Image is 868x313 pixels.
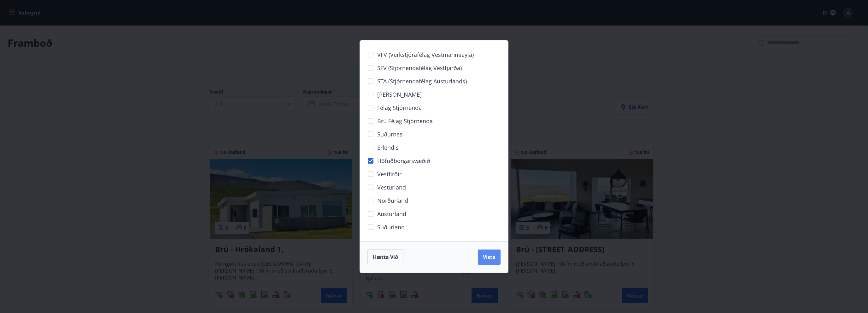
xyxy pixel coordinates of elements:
[377,51,474,59] span: VFV (Verkstjórafélag Vestmannaeyja)
[377,130,402,138] span: Suðurnes
[377,143,399,152] span: Erlendis
[483,254,496,261] span: Vista
[377,170,402,178] span: Vestfirðir
[377,183,406,191] span: Vesturland
[478,250,501,265] button: Vista
[377,77,467,85] span: STA (Stjórnendafélag Austurlands)
[377,104,422,112] span: Félag stjórnenda
[377,117,433,125] span: Brú félag stjórnenda
[377,223,405,231] span: Suðurland
[377,196,408,205] span: Norðurland
[377,210,406,218] span: Austurland
[367,249,403,265] button: Hætta við
[377,157,430,165] span: Höfuðborgarsvæðið
[377,90,422,99] span: [PERSON_NAME]
[373,254,398,261] span: Hætta við
[377,64,462,72] span: SFV (Stjórnendafélag Vestfjarða)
